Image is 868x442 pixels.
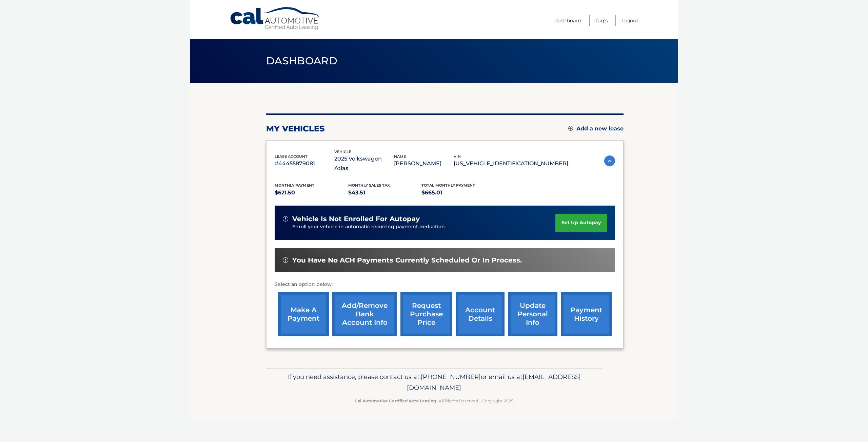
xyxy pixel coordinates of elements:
[568,126,573,131] img: add.svg
[292,256,522,265] span: You have no ACH payments currently scheduled or in process.
[421,183,475,188] span: Total Monthly Payment
[407,373,581,392] span: [EMAIL_ADDRESS][DOMAIN_NAME]
[334,154,394,173] p: 2025 Volkswagen Atlas
[554,15,581,26] a: Dashboard
[292,215,420,223] span: vehicle is not enrolled for autopay
[355,398,436,403] strong: Cal Automotive Certified Auto Leasing
[275,159,334,168] p: #44455879081
[266,124,325,134] h2: my vehicles
[421,373,481,381] span: [PHONE_NUMBER]
[275,183,314,188] span: Monthly Payment
[334,149,351,154] span: vehicle
[283,216,288,222] img: alert-white.svg
[266,55,337,67] span: Dashboard
[271,397,597,404] p: - All Rights Reserved - Copyright 2025
[421,188,495,197] p: $665.01
[332,292,397,336] a: Add/Remove bank account info
[275,280,615,289] p: Select an option below:
[292,223,555,231] p: Enroll your vehicle in automatic recurring payment deduction.
[508,292,557,336] a: update personal info
[568,125,624,132] a: Add a new lease
[275,154,308,159] span: lease account
[454,154,461,159] span: vin
[555,214,607,232] a: set up autopay
[230,7,321,31] a: Cal Automotive
[394,154,406,159] span: name
[400,292,452,336] a: request purchase price
[348,188,422,197] p: $43.51
[271,372,597,393] p: If you need assistance, please contact us at: or email us at
[596,15,608,26] a: FAQ's
[561,292,612,336] a: payment history
[622,15,638,26] a: Logout
[394,159,454,168] p: [PERSON_NAME]
[283,257,288,263] img: alert-white.svg
[604,155,615,166] img: accordion-active.svg
[348,183,390,188] span: Monthly sales Tax
[278,292,329,336] a: make a payment
[454,159,568,168] p: [US_VEHICLE_IDENTIFICATION_NUMBER]
[456,292,505,336] a: account details
[275,188,348,197] p: $621.50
